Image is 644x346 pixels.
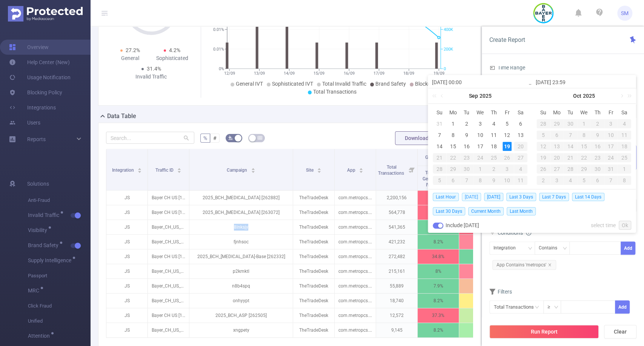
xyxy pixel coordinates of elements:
span: SM [621,6,629,21]
span: % [203,135,207,141]
span: General IVT [425,155,448,160]
div: Sort [359,167,363,171]
div: 4 [618,119,631,128]
div: 22 [446,153,460,162]
button: Add [615,300,630,314]
th: Tue [460,107,473,118]
div: 3 [604,119,618,128]
i: icon: caret-up [251,167,255,169]
th: Wed [473,107,487,118]
div: 3 [550,176,564,185]
td: October 6, 2025 [446,175,460,186]
div: 9 [462,131,471,140]
span: Total Transactions [313,89,357,95]
td: October 20, 2025 [550,152,564,163]
td: October 13, 2025 [550,141,564,152]
span: Blocked [415,81,433,87]
span: App [347,168,357,173]
td: November 3, 2025 [550,175,564,186]
i: icon: caret-down [177,170,181,172]
div: 28 [536,119,550,128]
div: Sort [251,167,255,171]
td: September 23, 2025 [460,152,473,163]
div: 13 [516,131,525,140]
div: 3 [475,119,484,128]
td: September 26, 2025 [500,152,514,163]
div: 23 [590,153,604,162]
div: 26 [500,153,514,162]
div: 7 [460,176,473,185]
td: September 1, 2025 [446,118,460,129]
span: 27.2% [126,47,140,53]
i: icon: caret-down [317,170,321,172]
div: 8 [473,176,487,185]
td: October 15, 2025 [577,141,591,152]
input: End date [536,78,632,87]
td: September 3, 2025 [473,118,487,129]
td: September 5, 2025 [500,118,514,129]
div: 7 [604,176,618,185]
tspan: 15/09 [314,71,325,76]
button: Run Report [489,325,599,338]
td: October 5, 2025 [536,129,550,141]
i: icon: caret-down [251,170,255,172]
td: September 6, 2025 [514,118,527,129]
td: October 31, 2025 [604,163,618,175]
div: General [109,54,151,62]
a: Previous month (PageUp) [439,88,446,103]
td: November 5, 2025 [577,175,591,186]
div: 14 [435,142,444,151]
th: Fri [500,107,514,118]
tspan: 200K [444,47,453,52]
span: We [473,109,487,116]
td: October 8, 2025 [577,129,591,141]
div: 4 [514,165,527,174]
div: 12 [503,131,512,140]
div: 6 [516,119,525,128]
span: Sa [514,109,527,116]
span: Campaign [227,168,248,173]
th: Sat [514,107,527,118]
tspan: 16/09 [344,71,355,76]
td: October 7, 2025 [460,175,473,186]
span: We [577,109,591,116]
td: September 8, 2025 [446,129,460,141]
span: Su [433,109,446,116]
td: October 28, 2025 [564,163,577,175]
td: September 15, 2025 [446,141,460,152]
span: Passport [28,268,91,283]
div: 26 [536,165,550,174]
span: Unified [28,314,91,329]
i: icon: bg-colors [228,135,233,140]
input: Search... [106,132,194,144]
span: Th [590,109,604,116]
i: icon: caret-up [317,167,321,169]
td: October 26, 2025 [536,163,550,175]
i: icon: caret-down [359,170,363,172]
button: Download PDF [395,131,449,145]
div: Sophisticated [151,54,194,62]
div: 27 [514,153,527,162]
div: 17 [475,142,484,151]
span: 4.2% [169,47,180,53]
td: October 4, 2025 [618,118,631,129]
td: September 20, 2025 [514,141,527,152]
div: 4 [489,119,498,128]
th: Wed [577,107,591,118]
span: Fr [604,109,618,116]
i: icon: caret-up [359,167,363,169]
a: Usage Notification [9,70,71,85]
td: September 29, 2025 [550,118,564,129]
i: icon: down [528,246,532,251]
span: # [213,135,217,141]
td: August 31, 2025 [433,118,446,129]
div: 28 [433,165,446,174]
td: October 25, 2025 [618,152,631,163]
span: Traffic ID [155,168,175,173]
td: September 16, 2025 [460,141,473,152]
tspan: 13/09 [254,71,265,76]
td: October 6, 2025 [550,129,564,141]
i: Filter menu [407,149,417,190]
div: 12 [536,142,550,151]
span: Click Fraud [28,298,91,314]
